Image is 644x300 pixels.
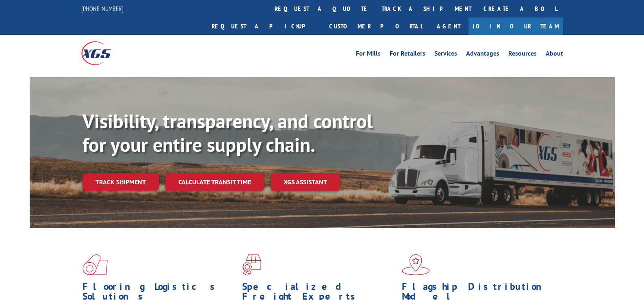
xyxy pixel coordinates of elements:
[242,254,261,275] img: xgs-icon-focused-on-flooring-red
[546,50,563,59] a: About
[82,254,108,275] img: xgs-icon-total-supply-chain-intelligence-red
[206,17,323,35] a: Request a pickup
[323,17,429,35] a: Customer Portal
[468,17,563,35] a: Join Our Team
[390,50,425,59] a: For Retailers
[82,108,373,157] b: Visibility, transparency, and control for your entire supply chain.
[466,50,499,59] a: Advantages
[402,254,430,275] img: xgs-icon-flagship-distribution-model-red
[271,173,340,191] a: XGS ASSISTANT
[434,50,457,59] a: Services
[165,173,264,191] a: Calculate transit time
[81,4,124,13] a: [PHONE_NUMBER]
[508,50,537,59] a: Resources
[356,50,381,59] a: For Mills
[82,173,159,190] a: Track shipment
[429,17,468,35] a: Agent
